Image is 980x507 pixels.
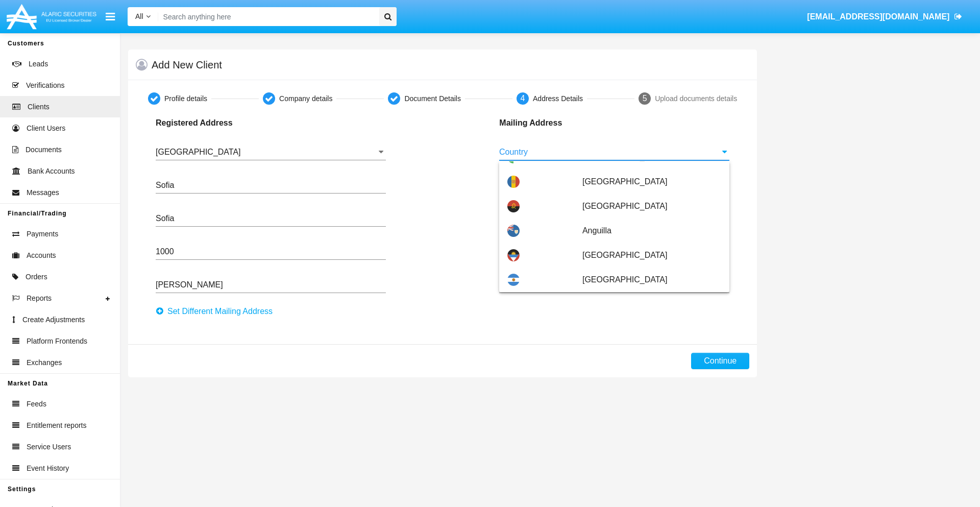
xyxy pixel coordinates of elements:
[582,243,721,268] span: [GEOGRAPHIC_DATA]
[807,12,949,21] span: [EMAIL_ADDRESS][DOMAIN_NAME]
[27,293,52,304] span: Reports
[499,117,627,129] p: Mailing Address
[27,463,69,474] span: Event History
[404,93,461,104] div: Document Details
[27,336,87,347] span: Platform Frontends
[26,144,62,155] span: Documents
[582,219,721,243] span: Anguilla
[27,442,71,452] span: Service Users
[5,2,98,32] img: Logo image
[27,399,46,409] span: Feeds
[582,268,721,292] span: [GEOGRAPHIC_DATA]
[643,94,647,103] span: 5
[26,80,64,91] span: Verifications
[27,123,65,134] span: Client Users
[29,59,48,69] span: Leads
[156,117,284,129] p: Registered Address
[156,303,279,320] button: Set Different Mailing Address
[691,353,749,369] button: Continue
[582,170,721,194] span: [GEOGRAPHIC_DATA]
[135,12,143,20] span: All
[802,3,967,31] a: [EMAIL_ADDRESS][DOMAIN_NAME]
[27,187,59,198] span: Messages
[533,93,583,104] div: Address Details
[28,166,75,177] span: Bank Accounts
[655,93,737,104] div: Upload documents details
[128,11,158,22] a: All
[27,420,87,431] span: Entitlement reports
[26,272,47,282] span: Orders
[164,93,207,104] div: Profile details
[27,250,56,261] span: Accounts
[28,102,50,112] span: Clients
[521,94,525,103] span: 4
[22,315,85,325] span: Create Adjustments
[158,7,376,26] input: Search
[582,194,721,219] span: [GEOGRAPHIC_DATA]
[27,229,58,239] span: Payments
[279,93,332,104] div: Company details
[152,61,222,69] h5: Add New Client
[27,357,62,368] span: Exchanges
